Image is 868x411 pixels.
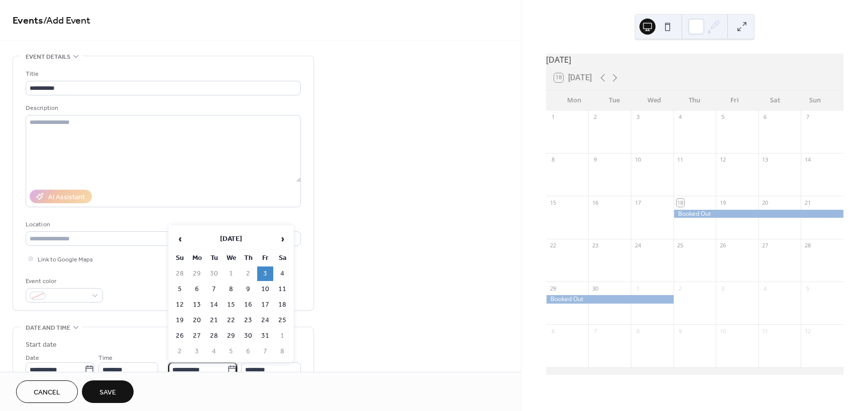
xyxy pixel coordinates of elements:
div: Booked Out [546,295,674,304]
div: 12 [719,156,726,164]
td: 17 [257,298,273,312]
td: 2 [172,344,188,359]
div: Tue [594,90,634,110]
div: 10 [719,327,726,335]
td: 18 [274,298,290,312]
td: 23 [240,313,256,328]
div: Mon [554,90,594,110]
div: 4 [762,285,769,292]
div: 15 [549,199,557,206]
th: Fr [257,251,273,265]
td: 4 [274,266,290,281]
button: Save [82,380,134,403]
td: 14 [206,298,222,312]
div: Wed [634,90,675,110]
span: Link to Google Maps [38,254,93,265]
div: 8 [634,327,641,335]
td: 30 [240,329,256,343]
td: 19 [172,313,188,328]
td: 7 [206,282,222,297]
div: [DATE] [546,54,843,66]
div: Event color [26,276,101,287]
div: 20 [762,199,769,206]
td: 28 [206,329,222,343]
span: › [275,229,290,249]
div: 21 [804,199,811,206]
span: Date [26,353,39,363]
span: Date and time [26,323,70,333]
div: 3 [719,285,726,292]
a: Events [13,11,43,31]
td: 4 [206,344,222,359]
div: 16 [591,199,599,206]
td: 31 [257,329,273,343]
div: Booked Out [674,210,843,218]
td: 3 [257,266,273,281]
th: We [223,251,239,265]
div: 24 [634,242,641,249]
td: 6 [189,282,205,297]
td: 30 [206,266,222,281]
td: 22 [223,313,239,328]
div: 28 [804,242,811,249]
td: 11 [274,282,290,297]
div: 8 [549,156,557,164]
div: 29 [549,285,557,292]
td: 12 [172,298,188,312]
span: ‹ [172,229,187,249]
div: 26 [719,242,726,249]
td: 6 [240,344,256,359]
div: 13 [762,156,769,164]
td: 8 [223,282,239,297]
div: 22 [549,242,557,249]
button: Cancel [16,380,78,403]
div: 6 [762,113,769,121]
div: 23 [591,242,599,249]
td: 29 [189,266,205,281]
div: 2 [677,285,684,292]
div: 9 [677,327,684,335]
td: 5 [172,282,188,297]
div: 7 [804,113,811,121]
th: Th [240,251,256,265]
th: Mo [189,251,205,265]
td: 9 [240,282,256,297]
span: Save [99,387,116,398]
div: Sat [755,90,795,110]
div: 2 [591,113,599,121]
td: 24 [257,313,273,328]
div: 1 [549,113,557,121]
div: Location [26,219,299,230]
div: 18 [677,199,684,206]
td: 29 [223,329,239,343]
span: Time [98,353,113,363]
td: 26 [172,329,188,343]
div: 11 [677,156,684,164]
td: 20 [189,313,205,328]
th: Su [172,251,188,265]
td: 25 [274,313,290,328]
div: Description [26,103,299,113]
div: 4 [677,113,684,121]
th: Sa [274,251,290,265]
td: 27 [189,329,205,343]
div: 12 [804,327,811,335]
th: Tu [206,251,222,265]
div: Start date [26,340,57,350]
div: 19 [719,199,726,206]
div: 10 [634,156,641,164]
div: 25 [677,242,684,249]
td: 21 [206,313,222,328]
span: Event details [26,52,70,62]
td: 1 [223,266,239,281]
div: 14 [804,156,811,164]
div: 11 [762,327,769,335]
td: 5 [223,344,239,359]
div: 3 [634,113,641,121]
td: 10 [257,282,273,297]
div: Title [26,69,299,79]
div: 30 [591,285,599,292]
span: Cancel [34,387,60,398]
td: 16 [240,298,256,312]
